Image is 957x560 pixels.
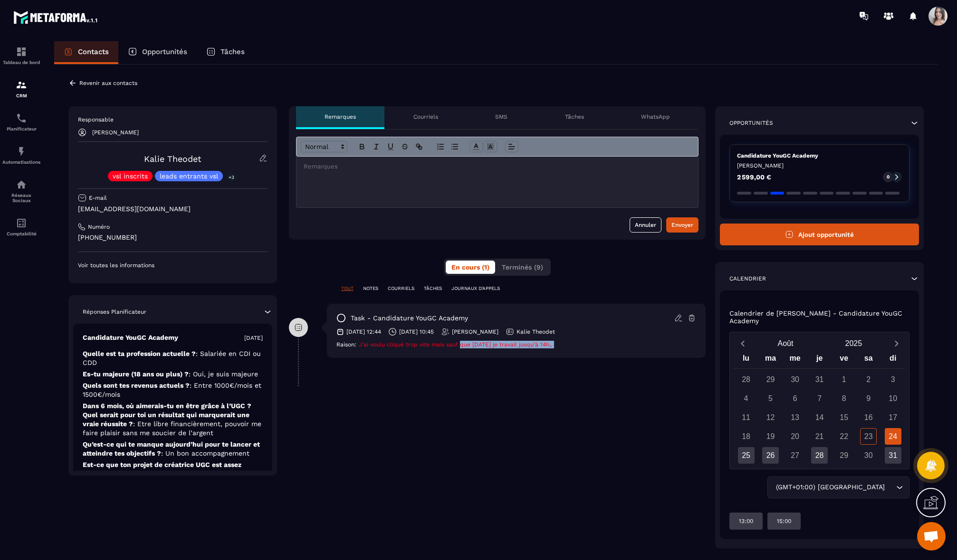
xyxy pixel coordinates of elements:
p: Revenir aux contacts [79,80,137,86]
div: 18 [738,428,755,445]
div: 31 [811,371,828,388]
a: schedulerschedulerPlanificateur [2,105,40,139]
div: 24 [885,428,901,445]
p: Kalie Theodet [517,328,555,336]
div: 7 [811,390,828,407]
p: Es-tu majeure (18 ans ou plus) ? [83,370,263,379]
p: JOURNAUX D'APPELS [451,285,500,292]
p: Candidature YouGC Academy [737,152,902,159]
a: Opportunités [118,41,197,64]
span: : Etre libre financièrement, pouvoir me faire plaisir sans me soucier de l’argent [83,420,261,437]
p: [PERSON_NAME] [92,129,139,136]
p: TÂCHES [424,285,442,292]
a: social-networksocial-networkRéseaux Sociaux [2,172,40,210]
p: Contacts [78,47,109,56]
button: Next month [888,337,905,350]
p: Tableau de bord [2,60,40,65]
p: leads entrants vsl [160,173,218,179]
img: logo [13,9,99,26]
span: : Oui, je suis majeure [189,370,258,378]
div: di [880,352,905,368]
p: Numéro [88,223,110,231]
button: Previous month [734,337,751,350]
button: Open years overlay [820,335,888,352]
p: Remarques [325,113,356,121]
button: Terminés (9) [496,261,549,274]
p: [DATE] 10:45 [399,328,434,336]
span: Terminés (9) [502,263,543,271]
img: scheduler [16,112,27,124]
div: 3 [885,371,901,388]
p: +3 [225,172,238,182]
p: NOTES [363,285,378,292]
a: accountantaccountantComptabilité [2,210,40,243]
div: 31 [885,447,901,464]
div: 29 [836,447,852,464]
img: formation [16,79,27,91]
p: 13:00 [739,517,753,525]
span: J’ai voulu cliqué trop vite mais sauf que [DATE] je travail jusqu’à 14h.. [359,341,552,348]
div: 10 [885,390,901,407]
div: 14 [811,409,828,426]
p: Calendrier [729,275,766,282]
p: SMS [495,113,507,121]
p: Qu’est-ce qui te manque aujourd’hui pour te lancer et atteindre tes objectifs ? [83,440,263,458]
div: 11 [738,409,755,426]
p: 2 599,00 € [737,174,771,180]
div: 16 [860,409,877,426]
p: [PERSON_NAME] [452,328,498,336]
p: Comptabilité [2,231,40,236]
p: WhatsApp [641,113,670,121]
div: 6 [787,390,804,407]
div: 15 [836,409,852,426]
div: me [783,352,807,368]
button: Ajout opportunité [720,224,919,245]
div: sa [856,352,881,368]
a: automationsautomationsAutomatisations [2,139,40,172]
div: 4 [738,390,755,407]
span: Raison: [336,341,356,348]
p: task - Candidature YouGC Academy [351,314,468,323]
p: Dans 6 mois, où aimerais-tu en être grâce à l’UGC ? Quel serait pour toi un résultat qui marquera... [83,401,263,438]
p: Réponses Planificateur [83,308,146,316]
p: Candidature YouGC Academy [83,333,178,342]
div: 2 [860,371,877,388]
p: Quels sont tes revenus actuels ? [83,381,263,399]
a: Kalie Theodet [144,154,201,164]
p: 0 [887,174,890,180]
div: 8 [836,390,852,407]
p: Est-ce que ton projet de créatrice UGC est assez important pour investir sur toi ? [83,460,263,478]
button: En cours (1) [446,261,495,274]
a: formationformationCRM [2,72,40,105]
a: Tâches [197,41,254,64]
div: 27 [787,447,804,464]
p: CRM [2,93,40,98]
div: Calendar days [734,371,905,464]
p: [DATE] 12:44 [346,328,381,336]
div: 28 [811,447,828,464]
span: En cours (1) [451,263,489,271]
img: social-network [16,179,27,190]
p: Automatisations [2,159,40,165]
div: 13 [787,409,804,426]
div: 26 [762,447,779,464]
p: Tâches [220,47,245,56]
div: lu [734,352,758,368]
div: 21 [811,428,828,445]
p: [DATE] [244,334,263,342]
p: Tâches [565,113,584,121]
a: Contacts [54,41,118,64]
div: 25 [738,447,755,464]
span: : Oui [188,470,203,477]
a: Ouvrir le chat [917,522,946,551]
div: je [807,352,832,368]
span: : Un bon accompagnement [161,449,249,457]
div: 17 [885,409,901,426]
p: TOUT [341,285,354,292]
p: Quelle est ta profession actuelle ? [83,349,263,367]
input: Search for option [887,482,894,493]
p: Calendrier de [PERSON_NAME] - Candidature YouGC Academy [729,309,909,325]
p: Réseaux Sociaux [2,193,40,203]
p: [PHONE_NUMBER] [78,233,268,242]
p: COURRIELS [388,285,414,292]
